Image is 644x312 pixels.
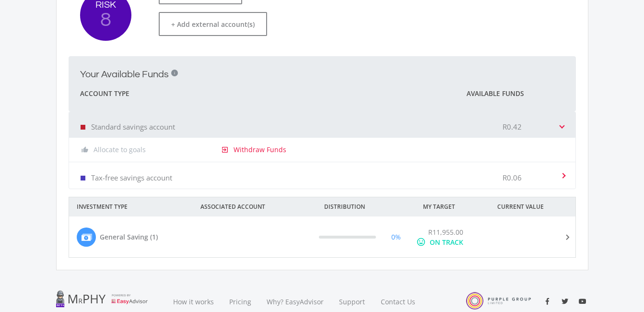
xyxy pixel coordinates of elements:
[69,162,575,189] mat-expansion-panel-header: Tax-free savings account R0.06
[69,138,575,162] div: Standard savings account R0.42
[69,216,575,257] mat-expansion-panel-header: General Saving (1) 0% R11,955.00 mood ON TRACK
[80,69,169,80] h2: Your Available Funds
[100,232,158,242] div: General Saving (1)
[503,173,522,182] p: R0.06
[503,122,522,132] p: R0.42
[159,12,267,36] button: + Add external account(s)
[193,197,316,216] div: ASSOCIATED ACCOUNT
[69,56,576,111] mat-expansion-panel-header: Your Available Funds i Account Type Available Funds
[69,111,575,138] mat-expansion-panel-header: Standard savings account R0.42
[430,237,463,247] div: ON TRACK
[80,10,131,30] span: 8
[416,237,426,247] i: mood
[467,89,524,98] span: Available Funds
[69,111,576,189] div: Your Available Funds i Account Type Available Funds
[428,228,463,237] span: R11,955.00
[415,197,490,216] div: MY TARGET
[91,173,172,182] p: Tax-free savings account
[91,122,175,132] p: Standard savings account
[234,145,286,155] a: Withdraw Funds
[69,197,193,216] div: INVESTMENT TYPE
[316,197,415,216] div: DISTRIBUTION
[216,146,234,154] i: exit_to_app
[80,88,129,99] span: Account Type
[391,232,401,242] div: 0%
[171,70,178,76] div: i
[76,146,94,154] i: thumb_up_alt
[490,197,588,216] div: CURRENT VALUE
